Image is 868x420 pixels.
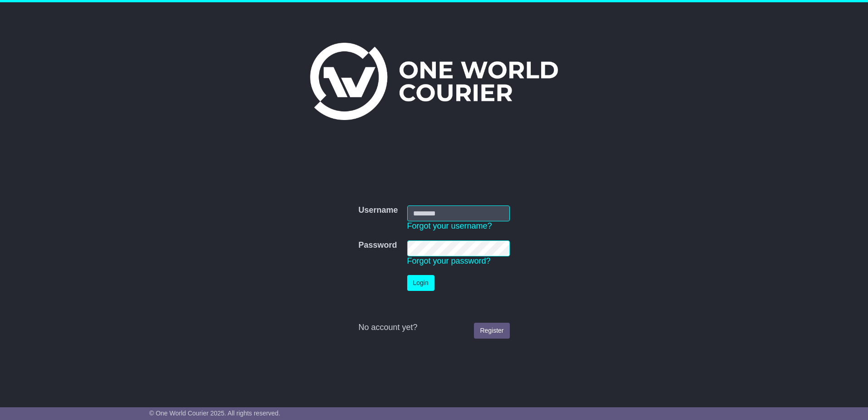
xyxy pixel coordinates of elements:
a: Forgot your username? [407,221,492,230]
label: Username [358,205,398,215]
button: Login [407,275,434,291]
label: Password [358,240,397,250]
span: © One World Courier 2025. All rights reserved. [149,410,281,417]
div: No account yet? [358,323,509,333]
img: One World [310,43,558,120]
a: Forgot your password? [407,256,491,265]
a: Register [474,323,509,339]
